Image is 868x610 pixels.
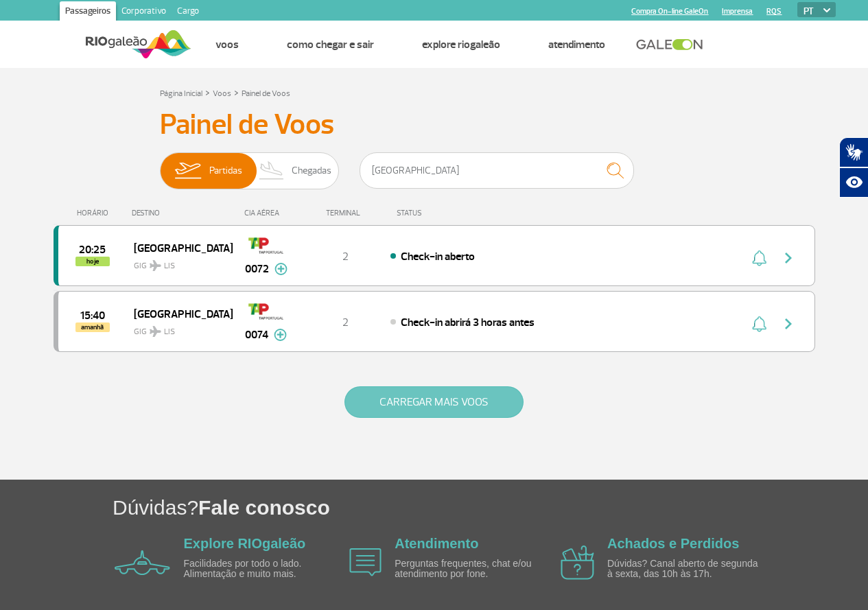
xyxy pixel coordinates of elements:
span: 2025-09-25 15:40:00 [80,311,105,320]
div: DESTINO [132,209,232,218]
img: slider-embarque [166,153,209,189]
a: Corporativo [116,1,172,23]
img: destiny_airplane.svg [150,260,161,271]
button: Abrir recursos assistivos. [839,167,868,198]
h3: Painel de Voos [160,108,709,142]
p: Facilidades por todo o lado. Alimentação e muito mais. [184,559,342,580]
span: [GEOGRAPHIC_DATA] [134,239,222,257]
button: CARREGAR MAIS VOOS [344,386,524,418]
img: seta-direita-painel-voo.svg [780,316,797,332]
a: Achados e Perdidos [607,536,739,551]
a: > [205,84,210,100]
a: Compra On-line GaleOn [631,7,708,16]
span: 2 [342,316,349,329]
span: LIS [164,260,175,272]
a: Página Inicial [160,89,202,99]
img: airplane icon [115,550,170,575]
a: Como chegar e sair [287,38,374,51]
a: Imprensa [722,7,753,16]
a: Cargo [172,1,204,23]
a: > [234,84,239,100]
div: STATUS [390,209,502,218]
p: Perguntas frequentes, chat e/ou atendimento por fone. [395,559,552,580]
span: hoje [75,257,110,266]
img: mais-info-painel-voo.svg [274,329,287,341]
h1: Dúvidas? [113,493,868,521]
span: 2 [342,250,349,263]
a: Explore RIOgaleão [184,536,306,551]
a: RQS [766,7,782,16]
img: sino-painel-voo.svg [752,316,766,332]
span: amanhã [75,322,110,332]
a: Atendimento [548,38,605,51]
a: Voos [213,89,231,99]
a: Atendimento [395,536,478,551]
span: Check-in abrirá 3 horas antes [401,316,535,329]
span: Chegadas [292,153,331,189]
input: Voo, cidade ou cia aérea [360,152,634,189]
img: airplane icon [561,546,594,580]
div: TERMINAL [301,209,390,218]
div: CIA AÉREA [232,209,301,218]
img: destiny_airplane.svg [150,326,161,337]
img: mais-info-painel-voo.svg [274,263,288,275]
span: Partidas [209,153,242,189]
span: 0074 [245,327,268,343]
div: HORÁRIO [58,209,132,218]
img: sino-painel-voo.svg [752,250,766,266]
a: Voos [215,38,239,51]
span: 0072 [245,261,269,277]
span: 2025-09-24 20:25:00 [79,245,106,255]
span: GIG [134,318,222,338]
img: slider-desembarque [252,153,292,189]
p: Dúvidas? Canal aberto de segunda à sexta, das 10h às 17h. [607,559,765,580]
span: Fale conosco [198,496,330,519]
div: Plugin de acessibilidade da Hand Talk. [839,137,868,198]
button: Abrir tradutor de língua de sinais. [839,137,868,167]
span: LIS [164,326,175,338]
img: seta-direita-painel-voo.svg [780,250,797,266]
img: airplane icon [349,548,382,576]
a: Painel de Voos [242,89,290,99]
a: Passageiros [60,1,116,23]
span: GIG [134,253,222,272]
a: Explore RIOgaleão [422,38,500,51]
span: [GEOGRAPHIC_DATA] [134,305,222,322]
span: Check-in aberto [401,250,475,263]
